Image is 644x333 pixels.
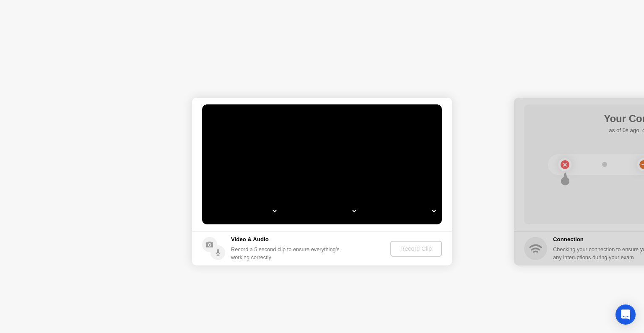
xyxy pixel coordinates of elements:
[286,203,358,219] select: Available speakers
[366,203,437,219] select: Available microphones
[615,304,636,325] div: Open Intercom Messenger
[206,203,278,219] select: Available cameras
[231,245,343,261] div: Record a 5 second clip to ensure everything’s working correctly
[231,235,343,244] h5: Video & Audio
[390,241,442,257] button: Record Clip
[394,245,439,252] div: Record Clip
